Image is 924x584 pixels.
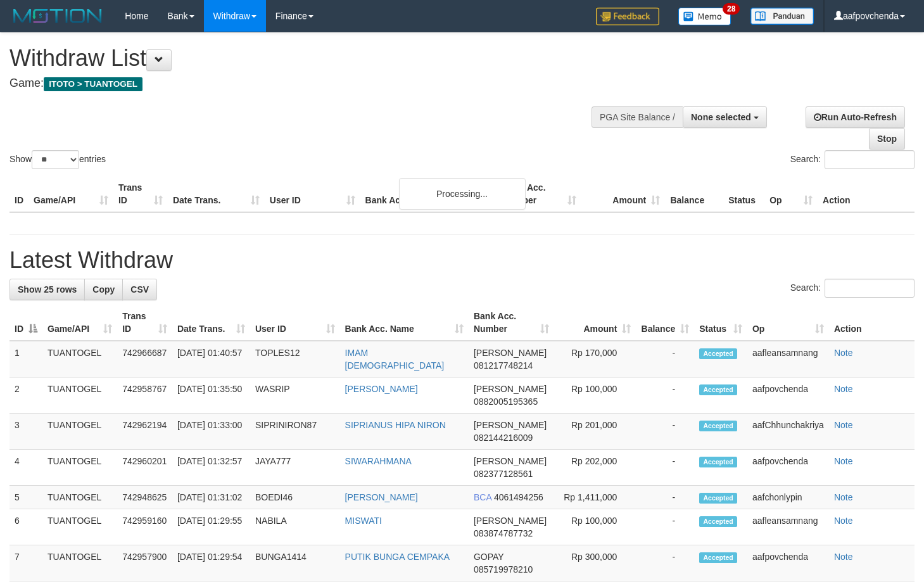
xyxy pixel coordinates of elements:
[9,545,42,581] td: 7
[723,3,740,15] span: 28
[172,378,250,414] td: [DATE] 01:35:50
[747,305,829,341] th: Op: activate to sort column ascending
[554,509,636,545] td: Rp 100,000
[117,450,172,486] td: 742960201
[474,564,533,574] span: Copy 085719978210 to clipboard
[9,46,604,71] h1: Withdraw List
[122,279,157,300] a: CSV
[636,305,694,341] th: Balance: activate to sort column ascending
[172,414,250,450] td: [DATE] 01:33:00
[250,305,340,341] th: User ID: activate to sort column ascending
[9,77,604,90] h4: Game:
[168,176,265,212] th: Date Trans.
[340,305,469,341] th: Bank Acc. Name: activate to sort column ascending
[265,176,360,212] th: User ID
[498,176,581,212] th: Bank Acc. Number
[636,545,694,581] td: -
[747,450,829,486] td: aafpovchenda
[399,178,526,210] div: Processing...
[834,456,853,466] a: Note
[469,305,554,341] th: Bank Acc. Number: activate to sort column ascending
[117,414,172,450] td: 742962194
[554,341,636,378] td: Rp 170,000
[818,176,915,212] th: Action
[834,420,853,430] a: Note
[474,360,533,371] span: Copy 081217748214 to clipboard
[581,176,665,212] th: Amount
[172,486,250,509] td: [DATE] 01:31:02
[345,420,446,430] a: SIPRIANUS HIPA NIRON
[474,492,491,502] span: BCA
[172,341,250,378] td: [DATE] 01:40:57
[474,397,538,407] span: Copy 0882005195365 to clipboard
[9,150,106,169] label: Show entries
[806,106,905,128] a: Run Auto-Refresh
[474,528,533,538] span: Copy 083874787732 to clipboard
[747,341,829,378] td: aafleansamnang
[592,106,683,128] div: PGA Site Balance /
[113,176,168,212] th: Trans ID
[834,492,853,502] a: Note
[9,176,28,212] th: ID
[345,492,418,502] a: [PERSON_NAME]
[474,348,547,358] span: [PERSON_NAME]
[474,384,547,394] span: [PERSON_NAME]
[250,545,340,581] td: BUNGA1414
[172,450,250,486] td: [DATE] 01:32:57
[32,150,79,169] select: Showentries
[554,545,636,581] td: Rp 300,000
[172,545,250,581] td: [DATE] 01:29:54
[345,552,450,562] a: PUTIK BUNGA CEMPAKA
[554,486,636,509] td: Rp 1,411,000
[9,341,42,378] td: 1
[699,493,737,504] span: Accepted
[345,348,445,371] a: IMAM [DEMOGRAPHIC_DATA]
[250,414,340,450] td: SIPRINIRON87
[250,450,340,486] td: JAYA777
[596,8,659,25] img: Feedback.jpg
[117,486,172,509] td: 742948625
[117,545,172,581] td: 742957900
[699,516,737,527] span: Accepted
[9,378,42,414] td: 2
[554,414,636,450] td: Rp 201,000
[92,284,115,295] span: Copy
[834,384,853,394] a: Note
[750,8,814,25] img: panduan.png
[747,414,829,450] td: aafChhunchakriya
[250,341,340,378] td: TOPLES12
[9,279,85,300] a: Show 25 rows
[28,176,113,212] th: Game/API
[790,279,915,298] label: Search:
[678,8,731,25] img: Button%20Memo.svg
[474,433,533,443] span: Copy 082144216009 to clipboard
[699,552,737,563] span: Accepted
[117,341,172,378] td: 742966687
[117,378,172,414] td: 742958767
[554,378,636,414] td: Rp 100,000
[250,486,340,509] td: BOEDI46
[474,469,533,479] span: Copy 082377128561 to clipboard
[474,552,503,562] span: GOPAY
[345,384,418,394] a: [PERSON_NAME]
[683,106,767,128] button: None selected
[699,384,737,395] span: Accepted
[665,176,723,212] th: Balance
[636,414,694,450] td: -
[18,284,77,295] span: Show 25 rows
[42,450,117,486] td: TUANTOGEL
[172,509,250,545] td: [DATE] 01:29:55
[42,305,117,341] th: Game/API: activate to sort column ascending
[699,348,737,359] span: Accepted
[44,77,142,91] span: ITOTO > TUANTOGEL
[250,378,340,414] td: WASRIP
[250,509,340,545] td: NABILA
[9,305,42,341] th: ID: activate to sort column descending
[825,279,915,298] input: Search:
[42,545,117,581] td: TUANTOGEL
[474,516,547,526] span: [PERSON_NAME]
[9,450,42,486] td: 4
[474,456,547,466] span: [PERSON_NAME]
[790,150,915,169] label: Search:
[747,509,829,545] td: aafleansamnang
